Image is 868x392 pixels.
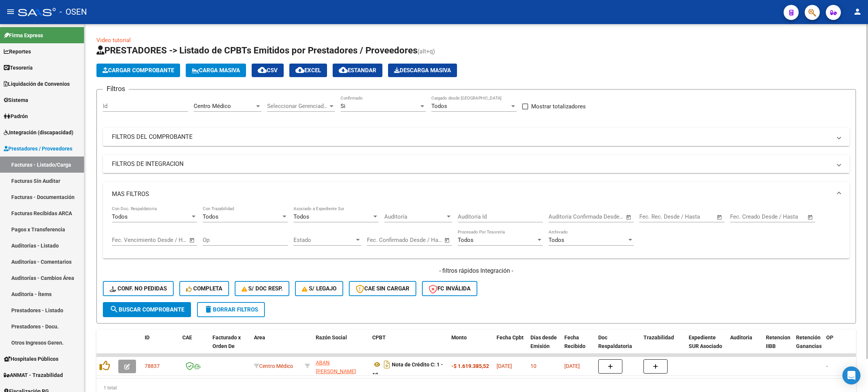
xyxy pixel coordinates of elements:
[103,267,850,275] h4: - filtros rápidos Integración -
[110,306,184,313] span: Buscar Comprobante
[417,48,435,55] span: (alt+q)
[458,237,474,243] span: Todos
[443,236,452,245] button: Open calendar
[429,285,471,292] span: FC Inválida
[295,65,304,74] mat-icon: cloud_download
[302,285,336,292] span: S/ legajo
[398,237,435,243] input: End date
[103,302,191,317] button: Buscar Comprobante
[6,7,15,16] mat-icon: menu
[369,330,448,363] datatable-header-cell: CPBT
[254,363,293,369] span: Centro Médico
[598,334,632,349] span: Doc Respaldatoria
[339,67,376,74] span: Estandar
[727,330,763,363] datatable-header-cell: Auditoria
[103,128,850,146] mat-expansion-panel-header: FILTROS DEL COMPROBANTE
[826,363,828,369] span: -
[527,330,561,363] datatable-header-cell: Días desde Emisión
[730,213,755,220] input: Start date
[96,64,180,77] button: Cargar Comprobante
[823,330,853,363] datatable-header-cell: OP
[4,371,63,379] span: ANMAT - Trazabilidad
[4,64,33,72] span: Tesorería
[289,64,327,77] button: EXCEL
[580,213,616,220] input: End date
[761,213,798,220] input: End date
[564,363,580,369] span: [DATE]
[203,213,219,220] span: Todos
[110,285,167,292] span: Conf. no pedidas
[4,47,31,56] span: Reportes
[241,285,283,292] span: S/ Doc Resp.
[293,237,355,243] span: Estado
[103,155,850,173] mat-expansion-panel-header: FILTROS DE INTEGRACION
[295,67,321,74] span: EXCEL
[4,128,73,137] span: Integración (discapacidad)
[112,133,831,141] mat-panel-title: FILTROS DEL COMPROBANTE
[267,103,328,109] span: Seleccionar Gerenciador
[235,281,290,296] button: S/ Doc Resp.
[197,302,265,317] button: Borrar Filtros
[349,281,416,296] button: CAE SIN CARGAR
[96,45,417,56] span: PRESTADORES -> Listado de CPBTs Emitidos por Prestadores / Proveedores
[204,306,258,313] span: Borrar Filtros
[763,330,793,363] datatable-header-cell: Retencion IIBB
[806,213,815,222] button: Open calendar
[367,237,391,243] input: Start date
[258,65,267,74] mat-icon: cloud_download
[204,305,213,314] mat-icon: delete
[796,334,822,349] span: Retención Ganancias
[530,363,536,369] span: 10
[4,144,72,153] span: Prestadores / Proveedores
[110,305,119,314] mat-icon: search
[826,334,833,340] span: OP
[4,355,58,363] span: Hospitales Públicos
[497,334,524,340] span: Fecha Cpbt
[497,363,512,369] span: [DATE]
[295,281,343,296] button: S/ legajo
[549,237,564,243] span: Todos
[102,67,174,74] span: Cargar Comprobante
[686,330,727,363] datatable-header-cell: Expediente SUR Asociado
[4,31,43,40] span: Firma Express
[388,64,457,77] app-download-masive: Descarga masiva de comprobantes (adjuntos)
[103,84,129,94] h3: Filtros
[293,213,309,220] span: Todos
[316,334,347,340] span: Razón Social
[182,334,192,340] span: CAE
[640,330,686,363] datatable-header-cell: Trazabilidad
[4,96,28,104] span: Sistema
[103,182,850,206] mat-expansion-panel-header: MAS FILTROS
[4,112,28,120] span: Padrón
[60,4,87,20] span: - OSEN
[394,67,451,74] span: Descarga Masiva
[356,285,410,292] span: CAE SIN CARGAR
[549,213,573,220] input: Start date
[103,281,174,296] button: Conf. no pedidas
[186,285,222,292] span: Completa
[313,330,369,363] datatable-header-cell: Razón Social
[145,363,160,369] span: 78837
[209,330,251,363] datatable-header-cell: Facturado x Orden De
[689,334,722,349] span: Expediente SUR Asociado
[643,334,674,340] span: Trazabilidad
[143,237,180,243] input: End date
[341,103,345,109] span: Si
[494,330,527,363] datatable-header-cell: Fecha Cpbt
[382,359,392,371] i: Descargar documento
[384,213,445,220] span: Auditoría
[96,37,131,44] a: Video tutorial
[448,330,494,363] datatable-header-cell: Monto
[212,334,241,349] span: Facturado x Orden De
[853,7,862,16] mat-icon: person
[192,67,240,74] span: Carga Masiva
[372,334,386,340] span: CPBT
[625,213,633,222] button: Open calendar
[254,334,265,340] span: Area
[179,281,229,296] button: Completa
[258,67,278,74] span: CSV
[730,334,752,340] span: Auditoria
[251,330,302,363] datatable-header-cell: Area
[561,330,595,363] datatable-header-cell: Fecha Recibido
[252,64,284,77] button: CSV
